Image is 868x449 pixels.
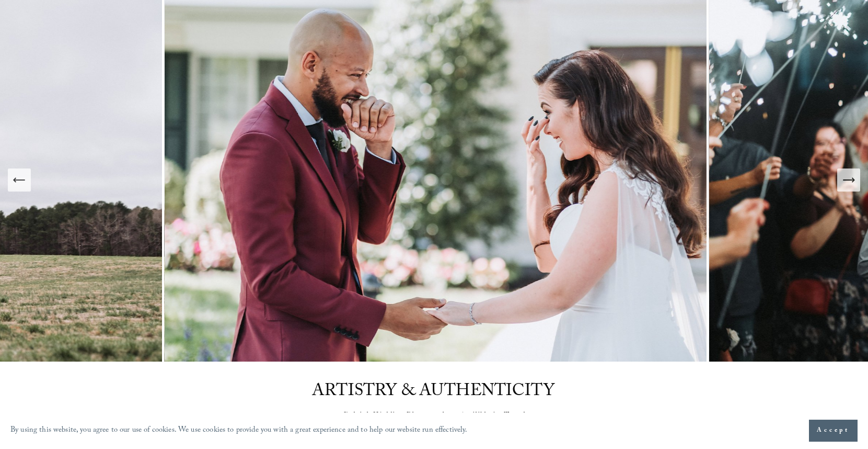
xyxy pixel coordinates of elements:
[817,425,850,436] span: Accept
[8,169,31,192] button: Previous Slide
[343,410,525,421] em: Raleigh Wedding Photographer - Availible for Travel
[312,378,554,407] span: ARTISTRY & AUTHENTICITY
[837,169,860,192] button: Next Slide
[809,420,858,442] button: Accept
[10,423,468,439] p: By using this website, you agree to our use of cookies. We use cookies to provide you with a grea...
